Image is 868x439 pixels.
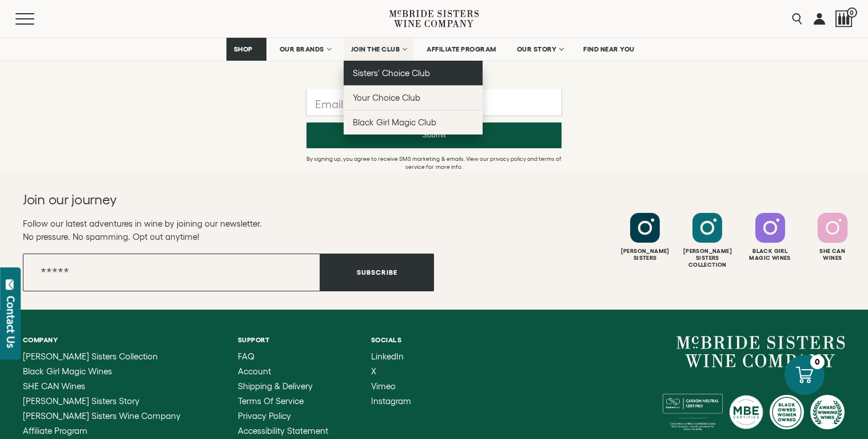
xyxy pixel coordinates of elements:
span: Black Girl Magic Club [353,117,436,127]
div: 0 [810,355,825,369]
a: Accessibility Statement [238,426,328,436]
span: Your Choice Club [353,93,420,102]
a: SHE CAN Wines [23,382,195,391]
span: Black Girl Magic Wines [23,366,112,376]
span: SHOP [234,45,253,53]
span: LinkedIn [371,351,404,361]
p: Follow our latest adventures in wine by joining our newsletter. No pressure. No spamming. Opt out... [23,217,434,243]
div: Contact Us [5,296,17,348]
a: Terms of Service [238,397,328,406]
span: X [371,366,376,376]
a: Black Girl Magic Wines [23,367,195,376]
a: McBride Sisters Wine Company [676,336,845,368]
span: Terms of Service [238,396,304,406]
span: AFFILIATE PROGRAM [427,45,496,53]
a: Vimeo [371,382,411,391]
a: X [371,367,411,376]
span: Shipping & Delivery [238,381,313,391]
span: Sisters' Choice Club [353,68,430,78]
span: SHE CAN Wines [23,381,85,391]
h2: Join our journey [23,191,393,209]
a: Black Girl Magic Club [344,110,483,135]
span: Privacy Policy [238,411,291,421]
button: Mobile Menu Trigger [15,13,57,25]
a: Affiliate Program [23,426,195,436]
a: OUR STORY [509,38,571,61]
a: JOIN THE CLUB [344,38,414,61]
a: Follow McBride Sisters Collection on Instagram [PERSON_NAME] SistersCollection [678,213,737,268]
span: [PERSON_NAME] Sisters Story [23,396,140,406]
a: Privacy Policy [238,412,328,421]
div: [PERSON_NAME] Sisters Collection [678,248,737,268]
span: FAQ [238,351,254,361]
a: Sisters' Choice Club [344,61,483,85]
span: Account [238,366,271,376]
a: Your Choice Club [344,85,483,110]
a: Follow SHE CAN Wines on Instagram She CanWines [803,213,862,262]
span: JOIN THE CLUB [351,45,400,53]
span: [PERSON_NAME] Sisters Wine Company [23,411,181,421]
a: FIND NEAR YOU [576,38,642,61]
span: [PERSON_NAME] Sisters Collection [23,351,158,361]
a: McBride Sisters Wine Company [23,412,195,421]
a: McBride Sisters Story [23,397,195,406]
a: Account [238,367,328,376]
span: FIND NEAR YOU [583,45,635,53]
a: Shipping & Delivery [238,382,328,391]
a: SHOP [226,38,266,61]
span: Affiliate Program [23,426,87,436]
button: Subscribe [320,254,434,291]
a: FAQ [238,352,328,361]
a: Instagram [371,397,411,406]
span: OUR STORY [517,45,557,53]
a: Follow Black Girl Magic Wines on Instagram Black GirlMagic Wines [740,213,800,262]
span: 0 [847,7,857,18]
span: Vimeo [371,381,396,391]
a: AFFILIATE PROGRAM [419,38,504,61]
div: She Can Wines [803,248,862,262]
span: OUR BRANDS [280,45,324,53]
a: Follow McBride Sisters on Instagram [PERSON_NAME]Sisters [615,213,675,262]
div: [PERSON_NAME] Sisters [615,248,675,262]
a: OUR BRANDS [272,38,338,61]
input: Email [23,254,320,291]
div: Black Girl Magic Wines [740,248,800,262]
a: LinkedIn [371,352,411,361]
a: McBride Sisters Collection [23,352,195,361]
